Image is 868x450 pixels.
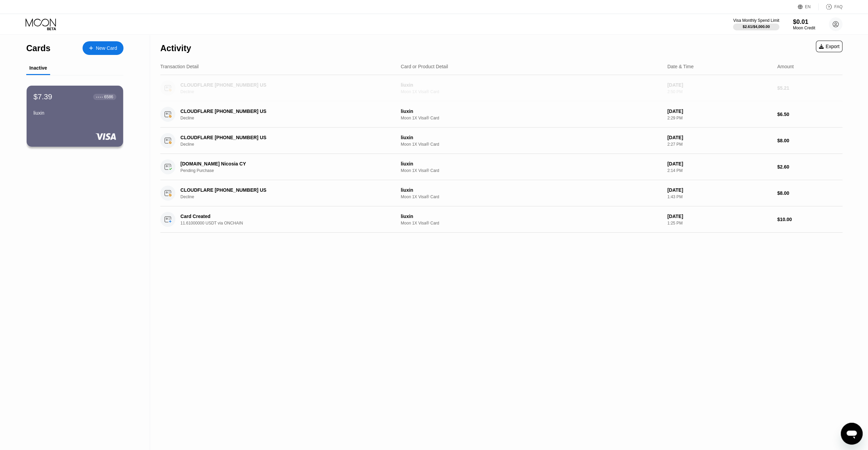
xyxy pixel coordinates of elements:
div: $10.00 [777,217,842,222]
div: Cards [26,43,50,53]
div: $8.00 [777,138,842,143]
div: [DATE] [667,214,771,219]
div: EN [798,3,819,10]
div: Card Created [180,214,377,219]
div: Transaction Detail [160,64,198,69]
div: $2.60 [777,164,842,170]
div: ● ● ● ● [96,96,103,98]
div: liuxin [401,82,662,88]
div: Decline [180,142,392,147]
div: 11.61000000 USDT via ONCHAIN [180,221,392,226]
div: $2.61 / $4,000.00 [742,25,770,29]
div: Visa Monthly Spend Limit$2.61/$4,000.00 [733,18,779,30]
div: liuxin [401,161,662,166]
div: Moon 1X Visa® Card [401,194,662,199]
div: Moon 1X Visa® Card [401,221,662,226]
div: [DATE] [667,108,771,114]
div: CLOUDFLARE [PHONE_NUMBER] USDeclineliuxinMoon 1X Visa® Card[DATE]2:27 PM$8.00 [160,128,842,154]
div: Moon 1X Visa® Card [401,89,662,94]
div: Card Created11.61000000 USDT via ONCHAINliuxinMoon 1X Visa® Card[DATE]1:25 PM$10.00 [160,206,842,233]
div: CLOUDFLARE [PHONE_NUMBER] US [180,108,377,114]
div: $6.50 [777,112,842,117]
div: CLOUDFLARE [PHONE_NUMBER] USDeclineliuxinMoon 1X Visa® Card[DATE]2:50 PM$5.21 [160,75,842,101]
div: Amount [777,64,794,69]
div: $7.39● ● ● ●6586liuxin [27,86,123,147]
div: Decline [180,194,392,199]
div: Decline [180,116,392,120]
div: 1:25 PM [667,221,771,226]
div: 1:43 PM [667,194,771,199]
div: liuxin [33,110,116,116]
div: 2:27 PM [667,142,771,147]
div: liuxin [401,135,662,140]
div: $7.39 [33,92,52,101]
div: Moon 1X Visa® Card [401,116,662,120]
div: 2:29 PM [667,116,771,120]
div: $5.21 [777,85,842,91]
div: CLOUDFLARE [PHONE_NUMBER] US [180,187,377,193]
div: Moon Credit [793,26,815,30]
div: 6586 [104,95,113,99]
div: [DATE] [667,82,771,88]
div: New Card [96,45,117,51]
div: FAQ [834,4,842,9]
div: Moon 1X Visa® Card [401,142,662,147]
div: 2:50 PM [667,89,771,94]
div: $0.01Moon Credit [793,18,815,30]
div: $0.01 [793,18,815,26]
div: Pending Purchase [180,168,392,173]
div: Visa Monthly Spend Limit [733,18,779,23]
div: Inactive [29,65,47,71]
div: CLOUDFLARE [PHONE_NUMBER] US [180,82,377,88]
div: $8.00 [777,190,842,196]
div: Decline [180,89,392,94]
div: [DATE] [667,187,771,193]
div: liuxin [401,187,662,193]
div: Card or Product Detail [401,64,448,69]
div: liuxin [401,214,662,219]
div: [DOMAIN_NAME] Nicosia CYPending PurchaseliuxinMoon 1X Visa® Card[DATE]2:14 PM$2.60 [160,154,842,180]
div: Export [819,44,839,49]
div: CLOUDFLARE [PHONE_NUMBER] US [180,135,377,140]
div: Date & Time [667,64,693,69]
div: [DATE] [667,135,771,140]
div: [DATE] [667,161,771,166]
div: CLOUDFLARE [PHONE_NUMBER] USDeclineliuxinMoon 1X Visa® Card[DATE]1:43 PM$8.00 [160,180,842,206]
div: CLOUDFLARE [PHONE_NUMBER] USDeclineliuxinMoon 1X Visa® Card[DATE]2:29 PM$6.50 [160,101,842,128]
iframe: 启动消息传送窗口的按钮 [841,423,863,445]
div: [DOMAIN_NAME] Nicosia CY [180,161,377,166]
div: Moon 1X Visa® Card [401,168,662,173]
div: liuxin [401,108,662,114]
div: 2:14 PM [667,168,771,173]
div: New Card [83,41,123,55]
div: EN [805,4,811,9]
div: Export [816,41,842,52]
div: Activity [160,43,191,53]
div: FAQ [819,3,842,10]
